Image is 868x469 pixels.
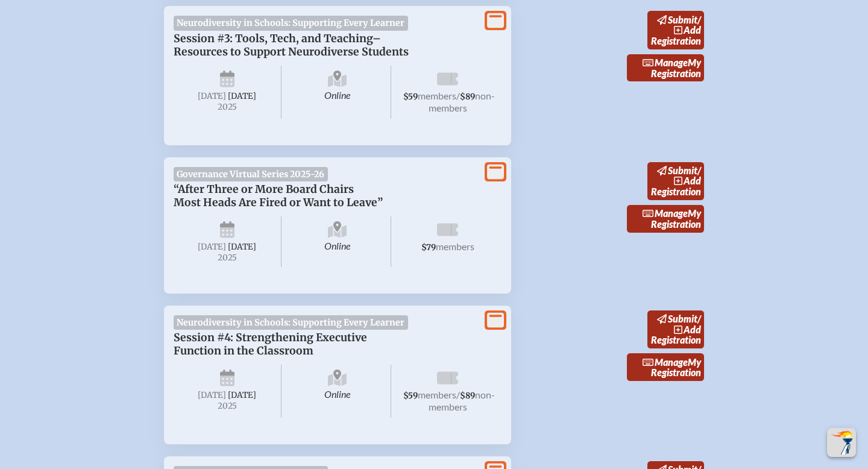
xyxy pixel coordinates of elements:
[284,365,392,418] span: Online
[418,90,456,101] span: members
[668,313,697,324] span: submit
[436,241,474,252] span: members
[668,14,697,25] span: submit
[460,391,475,401] span: $89
[627,54,704,82] a: ManageMy Registration
[198,242,226,252] span: [DATE]
[456,90,460,101] span: /
[643,57,688,68] span: Manage
[174,183,477,209] p: “After Three or More Board Chairs Most Heads Are Fired or Want to Leave”
[183,401,271,411] span: 2025
[198,91,226,101] span: [DATE]
[697,165,701,176] span: /
[668,165,697,176] span: submit
[697,313,701,324] span: /
[418,389,456,400] span: members
[228,91,256,101] span: [DATE]
[228,390,256,400] span: [DATE]
[174,315,408,330] span: Neurodiversity in Schools: Supporting Every Learner
[421,242,436,253] span: $79
[647,162,704,200] a: submit/addRegistration
[684,324,701,335] span: add
[684,24,701,36] span: add
[228,242,256,252] span: [DATE]
[429,90,495,113] span: non-members
[827,428,856,457] button: Scroll Top
[643,356,688,368] span: Manage
[643,207,688,219] span: Manage
[627,353,704,381] a: ManageMy Registration
[456,389,460,400] span: /
[198,390,226,400] span: [DATE]
[829,430,854,455] img: To the top
[647,11,704,49] a: submit/addRegistration
[429,389,495,412] span: non-members
[183,102,271,112] span: 2025
[174,167,328,181] span: Governance Virtual Series 2025-26
[174,331,477,357] p: Session #4: Strengthening Executive Function in the Classroom
[174,16,408,30] span: Neurodiversity in Schools: Supporting Every Learner
[697,14,701,25] span: /
[684,175,701,186] span: add
[284,66,392,119] span: Online
[403,92,418,102] span: $59
[403,391,418,401] span: $59
[174,32,477,58] p: Session #3: Tools, Tech, and Teaching–Resources to Support Neurodiverse Students
[284,216,392,267] span: Online
[647,310,704,348] a: submit/addRegistration
[627,205,704,233] a: ManageMy Registration
[183,253,271,262] span: 2025
[460,92,475,102] span: $89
